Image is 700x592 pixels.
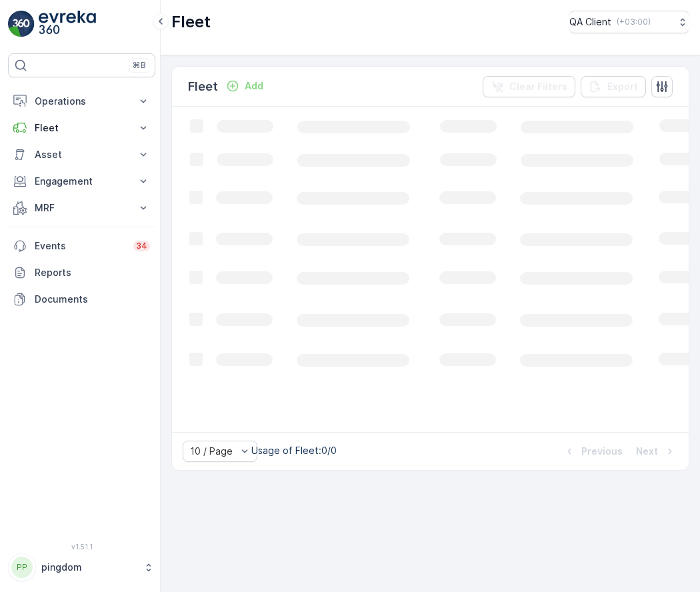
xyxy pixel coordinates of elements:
[136,241,147,251] p: 34
[35,266,150,279] p: Reports
[8,195,155,221] button: MRF
[35,121,129,135] p: Fleet
[569,11,689,33] button: QA Client(+03:00)
[569,15,611,29] p: QA Client
[581,76,646,97] button: Export
[188,77,218,96] p: Fleet
[8,115,155,141] button: Fleet
[11,557,33,578] div: PP
[35,175,129,188] p: Engagement
[607,80,638,93] p: Export
[8,259,155,286] a: Reports
[509,80,567,93] p: Clear Filters
[41,561,137,574] p: pingdom
[251,444,337,457] p: Usage of Fleet : 0/0
[245,79,263,93] p: Add
[8,286,155,313] a: Documents
[8,88,155,115] button: Operations
[8,168,155,195] button: Engagement
[8,233,155,259] a: Events34
[8,553,155,581] button: PPpingdom
[483,76,575,97] button: Clear Filters
[35,201,129,215] p: MRF
[8,11,35,37] img: logo
[35,239,125,253] p: Events
[636,445,658,458] p: Next
[561,443,624,459] button: Previous
[8,141,155,168] button: Asset
[35,293,150,306] p: Documents
[617,17,651,27] p: ( +03:00 )
[35,95,129,108] p: Operations
[581,445,623,458] p: Previous
[133,60,146,71] p: ⌘B
[221,78,269,94] button: Add
[8,543,155,551] span: v 1.51.1
[635,443,678,459] button: Next
[171,11,211,33] p: Fleet
[39,11,96,37] img: logo_light-DOdMpM7g.png
[35,148,129,161] p: Asset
